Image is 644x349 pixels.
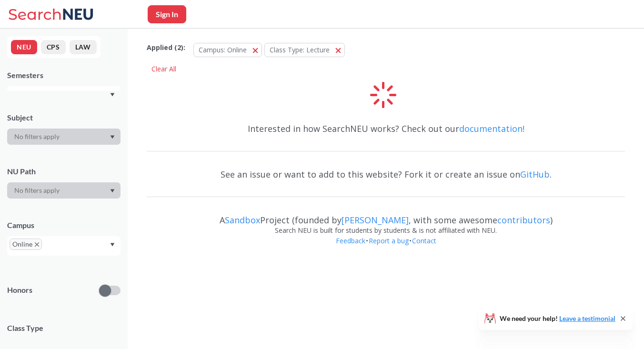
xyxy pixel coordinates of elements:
span: Class Type [7,323,121,333]
span: Campus: Online [199,45,247,54]
button: Class Type: Lecture [264,43,345,57]
span: Applied ( 2 ): [147,42,185,53]
svg: Dropdown arrow [110,243,115,247]
a: Leave a testimonial [559,314,615,322]
div: Interested in how SearchNEU works? Check out our [147,115,625,142]
a: documentation! [459,123,524,134]
div: Semesters [7,70,121,80]
a: Contact [412,236,437,245]
div: Campus [7,220,121,230]
div: OnlineX to remove pillDropdown arrow [7,236,121,256]
a: contributors [497,214,550,226]
span: Class Type: Lecture [270,45,330,54]
div: Search NEU is built for students by students & is not affiliated with NEU. [147,225,625,236]
a: Feedback [335,236,366,245]
a: GitHub [520,169,550,180]
button: NEU [11,40,37,54]
div: Dropdown arrow [7,182,121,199]
a: [PERSON_NAME] [342,214,409,226]
div: • • [147,236,625,260]
a: Sandbox [225,214,260,226]
span: We need your help! [500,315,615,322]
div: Dropdown arrow [7,129,121,145]
div: NU Path [7,166,121,177]
a: Report a bug [368,236,409,245]
span: OnlineX to remove pill [10,239,42,250]
button: Sign In [148,5,186,23]
div: Subject [7,112,121,123]
button: CPS [41,40,66,54]
button: LAW [70,40,97,54]
div: Clear All [147,62,181,76]
svg: X to remove pill [35,242,39,247]
div: A Project (founded by , with some awesome ) [147,206,625,225]
svg: Dropdown arrow [110,93,115,97]
svg: Dropdown arrow [110,135,115,139]
p: Honors [7,285,32,296]
div: See an issue or want to add to this website? Fork it or create an issue on . [147,160,625,188]
svg: Dropdown arrow [110,189,115,193]
button: Campus: Online [193,43,262,57]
